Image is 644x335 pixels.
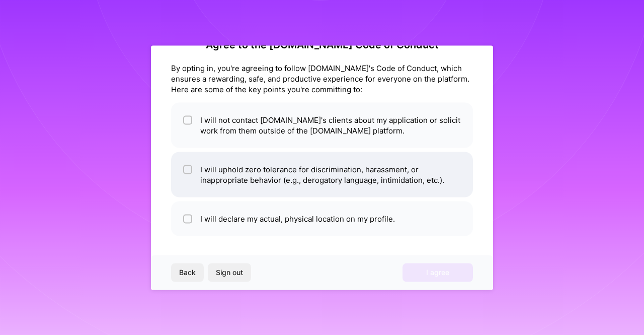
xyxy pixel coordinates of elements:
li: I will not contact [DOMAIN_NAME]'s clients about my application or solicit work from them outside... [171,102,473,148]
span: Sign out [216,267,243,278]
span: Back [179,267,196,278]
li: I will uphold zero tolerance for discrimination, harassment, or inappropriate behavior (e.g., der... [171,152,473,197]
li: I will declare my actual, physical location on my profile. [171,201,473,236]
button: Back [171,263,204,282]
button: Sign out [208,263,251,282]
div: By opting in, you're agreeing to follow [DOMAIN_NAME]'s Code of Conduct, which ensures a rewardin... [171,62,473,94]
